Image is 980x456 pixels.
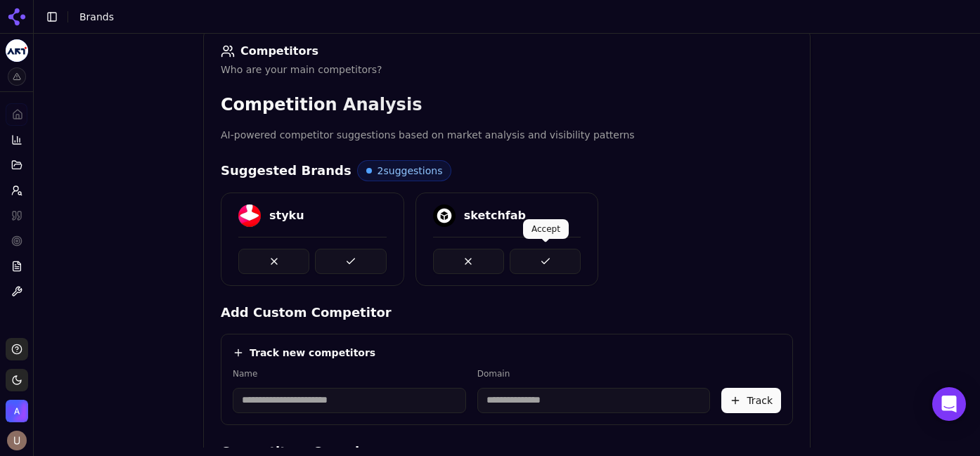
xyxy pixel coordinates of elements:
nav: breadcrumb [79,10,941,24]
div: styku [269,207,304,224]
img: styku [238,204,261,227]
h3: Competition Analysis [221,93,793,116]
p: AI-powered competitor suggestions based on market analysis and visibility patterns [221,127,793,143]
p: Accept [531,223,560,235]
h4: Track new competitors [250,346,375,360]
img: Ugur Yekta Basak [7,431,27,450]
div: Who are your main competitors? [221,63,793,77]
img: sketchfab [433,204,456,227]
h4: Suggested Brands [221,161,352,181]
label: Name [233,368,466,379]
label: Domain [477,368,711,379]
span: Brands [79,11,114,22]
span: 2 suggestions [378,164,443,178]
button: Open user button [7,431,27,450]
img: artlabs [6,39,28,62]
div: Competitors [221,44,793,58]
button: Track [721,388,781,413]
h4: Add Custom Competitor [221,303,793,323]
img: artlabs [6,400,28,422]
button: Open organization switcher [6,400,28,422]
div: Open Intercom Messenger [932,387,966,421]
button: Current brand: artlabs [6,39,28,62]
div: sketchfab [464,207,526,224]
